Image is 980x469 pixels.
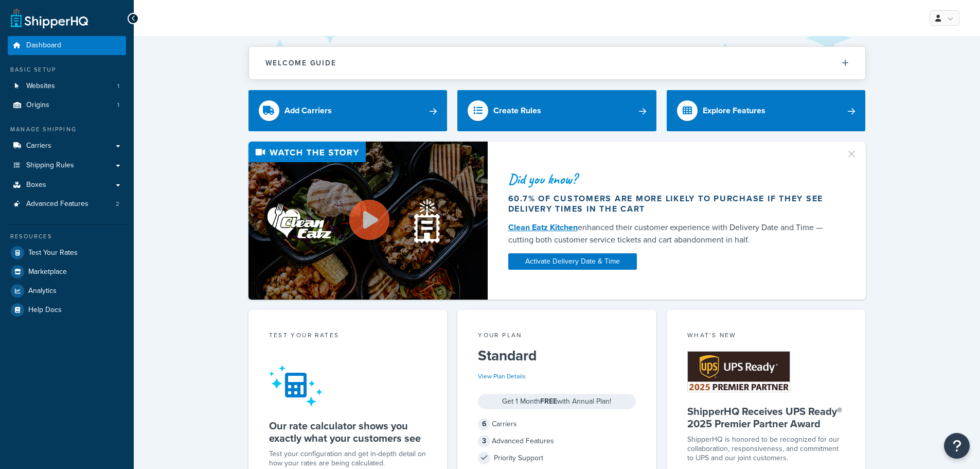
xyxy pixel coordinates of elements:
div: enhanced their customer experience with Delivery Date and Time — cutting both customer service ti... [508,221,833,246]
div: Explore Features [703,103,765,118]
a: Create Rules [457,90,656,131]
span: Carriers [26,142,51,150]
div: Add Carriers [284,103,332,118]
h5: Our rate calculator shows you exactly what your customers see [269,420,427,444]
a: Advanced Features2 [8,195,126,214]
div: Priority Support [478,451,636,465]
a: Marketplace [8,263,126,281]
li: Advanced Features [8,195,126,214]
a: Boxes [8,176,126,195]
div: Test your configuration and get in-depth detail on how your rates are being calculated. [269,449,427,468]
span: Marketplace [28,268,67,276]
div: Your Plan [478,331,636,342]
a: Origins1 [8,96,126,115]
div: Carriers [478,417,636,431]
span: 6 [478,418,490,430]
span: 2 [116,200,119,209]
div: Get 1 Month with Annual Plan! [478,394,636,409]
span: 1 [117,101,119,110]
a: Test Your Rates [8,244,126,262]
li: Origins [8,96,126,115]
span: Websites [26,82,55,91]
div: Basic Setup [8,65,126,74]
div: Create Rules [493,103,541,118]
a: Dashboard [8,36,126,55]
h2: Welcome Guide [265,59,336,67]
a: Activate Delivery Date & Time [508,253,637,270]
span: 1 [117,82,119,91]
a: Websites1 [8,77,126,96]
button: Welcome Guide [249,47,865,79]
div: Manage Shipping [8,125,126,134]
button: Open Resource Center [944,433,970,459]
span: Shipping Rules [26,161,74,170]
div: Advanced Features [478,434,636,448]
a: Help Docs [8,301,126,319]
div: Did you know? [508,172,833,186]
span: Analytics [28,287,57,296]
span: Advanced Features [26,200,88,209]
a: Add Carriers [248,90,448,131]
span: Help Docs [28,306,62,315]
div: What's New [687,331,845,342]
p: ShipperHQ is honored to be recognized for our collaboration, responsiveness, and commitment to UP... [687,435,845,463]
h5: Standard [478,348,636,364]
a: View Plan Details [478,372,526,381]
span: Origins [26,101,49,110]
div: 60.7% of customers are more likely to purchase if they see delivery times in the cart [508,194,833,214]
span: Test Your Rates [28,249,78,257]
div: Resources [8,232,126,241]
a: Analytics [8,282,126,300]
div: Test your rates [269,331,427,342]
span: Boxes [26,181,46,189]
a: Carriers [8,136,126,155]
span: Dashboard [26,41,61,50]
span: 3 [478,435,490,447]
img: Video thumbnail [248,142,488,300]
strong: FREE [540,396,557,407]
a: Shipping Rules [8,156,126,175]
li: Websites [8,77,126,96]
a: Explore Features [667,90,866,131]
a: Clean Eatz Kitchen [508,221,578,233]
h5: ShipperHQ Receives UPS Ready® 2025 Premier Partner Award [687,405,845,430]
